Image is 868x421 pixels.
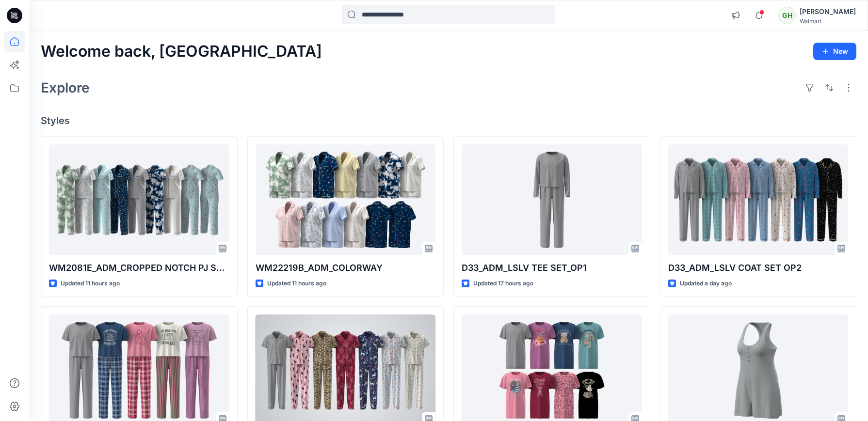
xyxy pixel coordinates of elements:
[41,115,856,126] h4: Styles
[41,43,322,61] h2: Welcome back, [GEOGRAPHIC_DATA]
[668,261,849,275] p: D33_ADM_LSLV COAT SET OP2
[668,144,849,255] a: D33_ADM_LSLV COAT SET OP2
[680,279,732,289] p: Updated a day ago
[473,279,533,289] p: Updated 17 hours ago
[61,279,120,289] p: Updated 11 hours ago
[462,261,642,275] p: D33_ADM_LSLV TEE SET_OP1
[778,7,796,24] div: GH
[49,144,229,255] a: WM2081E_ADM_CROPPED NOTCH PJ SET w/ STRAIGHT HEM TOP_COLORWAY
[267,279,326,289] p: Updated 11 hours ago
[256,144,436,255] a: WM22219B_ADM_COLORWAY
[462,144,642,255] a: D33_ADM_LSLV TEE SET_OP1
[41,80,90,95] h2: Explore
[256,261,436,275] p: WM22219B_ADM_COLORWAY
[813,43,856,60] button: New
[800,6,856,17] div: [PERSON_NAME]
[800,17,856,25] div: Walmart
[49,261,229,275] p: WM2081E_ADM_CROPPED NOTCH PJ SET w/ STRAIGHT HEM TOP_COLORWAY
